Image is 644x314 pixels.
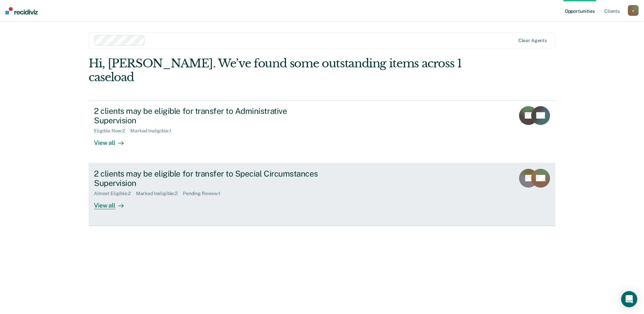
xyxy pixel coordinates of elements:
[621,291,637,307] div: Open Intercom Messenger
[518,38,547,43] div: Clear agents
[628,5,639,16] button: s
[130,128,176,134] div: Marked Ineligible : 1
[89,57,462,84] div: Hi, [PERSON_NAME]. We’ve found some outstanding items across 1 caseload
[89,100,555,163] a: 2 clients may be eligible for transfer to Administrative SupervisionEligible Now:2Marked Ineligib...
[94,196,132,210] div: View all
[5,7,38,14] img: Recidiviz
[94,169,330,188] div: 2 clients may be eligible for transfer to Special Circumstances Supervision
[183,191,226,196] div: Pending Review : 1
[89,163,555,226] a: 2 clients may be eligible for transfer to Special Circumstances SupervisionAlmost Eligible:2Marke...
[94,106,330,126] div: 2 clients may be eligible for transfer to Administrative Supervision
[94,134,132,147] div: View all
[94,191,136,196] div: Almost Eligible : 2
[94,128,130,134] div: Eligible Now : 2
[136,191,183,196] div: Marked Ineligible : 2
